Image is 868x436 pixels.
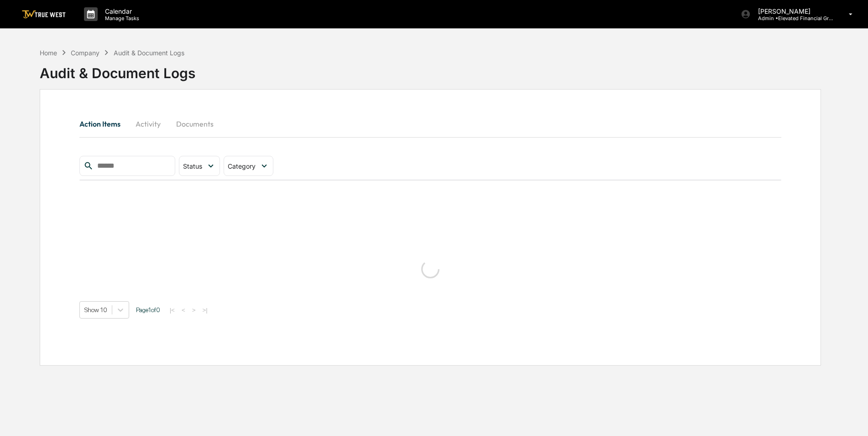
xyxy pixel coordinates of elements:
span: Category [228,162,256,170]
button: >| [199,306,210,314]
span: Status [183,162,202,170]
div: secondary tabs example [79,113,782,135]
button: |< [167,306,178,314]
button: > [189,306,199,314]
button: Action Items [79,113,128,135]
div: Company [71,49,99,57]
p: Admin • Elevated Financial Group [751,15,836,21]
p: Manage Tasks [98,15,144,21]
img: logo [22,10,66,19]
p: Calendar [98,7,144,15]
div: Home [40,49,57,57]
span: Page 1 of 0 [136,306,160,314]
button: Activity [128,113,169,135]
p: [PERSON_NAME] [751,7,836,15]
button: Documents [169,113,221,135]
div: Audit & Document Logs [40,58,195,81]
div: Audit & Document Logs [114,49,184,57]
button: < [179,306,188,314]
